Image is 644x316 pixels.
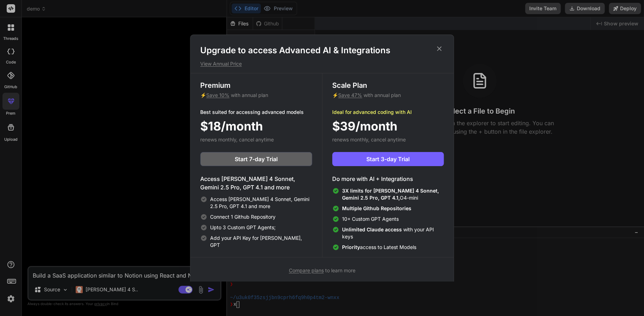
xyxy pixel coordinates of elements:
[200,152,312,166] button: Start 7-day Trial
[289,267,324,273] span: Compare plans
[289,267,355,273] span: to learn more
[342,244,360,250] span: Priority
[332,152,444,166] button: Start 3-day Trial
[206,92,229,98] span: Save 10%
[200,92,312,99] p: ⚡ with annual plan
[342,187,444,201] span: O4-mini
[210,196,312,210] span: Access [PERSON_NAME] 4 Sonnet, Gemini 2.5 Pro, GPT 4.1 and more
[332,109,444,116] p: Ideal for advanced coding with AI
[366,155,410,163] span: Start 3-day Trial
[235,155,278,163] span: Start 7-day Trial
[210,224,276,231] span: Upto 3 Custom GPT Agents;
[342,226,444,240] span: with your API keys
[332,136,406,142] span: renews monthly, cancel anytime
[342,215,399,223] span: 10+ Custom GPT Agents
[200,175,312,192] h4: Access [PERSON_NAME] 4 Sonnet, Gemini 2.5 Pro, GPT 4.1 and more
[332,117,397,135] span: $39/month
[342,205,411,211] span: Multiple Github Repositories
[200,60,444,67] p: View Annual Price
[200,45,444,56] h1: Upgrade to access Advanced AI & Integrations
[332,80,444,90] h3: Scale Plan
[210,213,276,220] span: Connect 1 Github Repository
[200,109,312,116] p: Best suited for accessing advanced models
[342,244,416,251] span: access to Latest Models
[342,226,403,232] span: Unlimited Claude access
[200,136,274,142] span: renews monthly, cancel anytime
[338,92,362,98] span: Save 47%
[200,117,263,135] span: $18/month
[332,175,444,183] h4: Do more with AI + Integrations
[200,80,312,90] h3: Premium
[332,92,444,99] p: ⚡ with annual plan
[210,235,312,249] span: Add your API Key for [PERSON_NAME], GPT
[342,188,439,201] span: 3X limits for [PERSON_NAME] 4 Sonnet, Gemini 2.5 Pro, GPT 4.1,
